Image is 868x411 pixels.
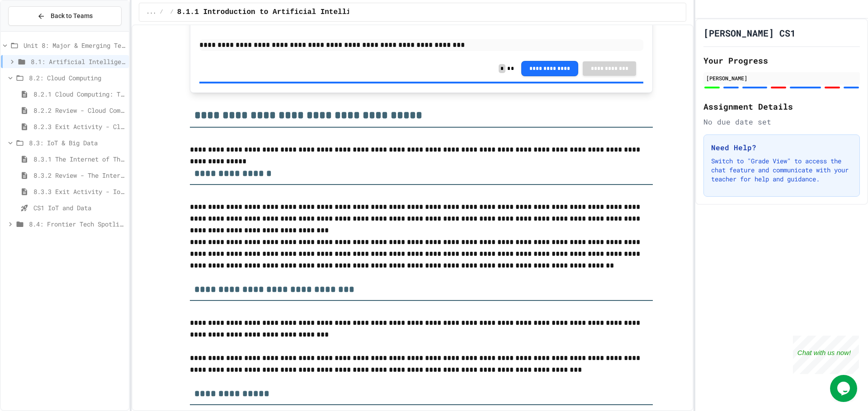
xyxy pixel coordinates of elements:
[33,106,125,115] span: 8.2.2 Review - Cloud Computing
[703,54,860,67] h2: Your Progress
[33,171,125,180] span: 8.3.2 Review - The Internet of Things and Big Data
[146,9,156,16] span: ...
[33,89,125,99] span: 8.2.1 Cloud Computing: Transforming the Digital World
[8,6,122,26] button: Back to Teams
[703,100,860,113] h2: Assignment Details
[29,138,125,148] span: 8.3: IoT & Big Data
[160,9,163,16] span: /
[29,73,125,83] span: 8.2: Cloud Computing
[24,41,125,50] span: Unit 8: Major & Emerging Technologies
[33,122,125,131] span: 8.2.3 Exit Activity - Cloud Service Detective
[711,157,852,184] p: Switch to "Grade View" to access the chat feature and communicate with your teacher for help and ...
[177,7,373,18] span: 8.1.1 Introduction to Artificial Intelligence
[33,187,125,196] span: 8.3.3 Exit Activity - IoT Data Detective Challenge
[33,154,125,164] span: 8.3.1 The Internet of Things and Big Data: Our Connected Digital World
[711,142,852,153] h3: Need Help?
[31,57,125,66] span: 8.1: Artificial Intelligence Basics
[706,74,857,82] div: [PERSON_NAME]
[793,336,859,374] iframe: chat widget
[33,203,125,212] span: CS1 IoT and Data
[29,219,125,229] span: 8.4: Frontier Tech Spotlight
[51,11,93,21] span: Back to Teams
[170,9,174,16] span: /
[703,27,796,39] h1: [PERSON_NAME] CS1
[830,375,859,402] iframe: chat widget
[703,116,860,127] div: No due date set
